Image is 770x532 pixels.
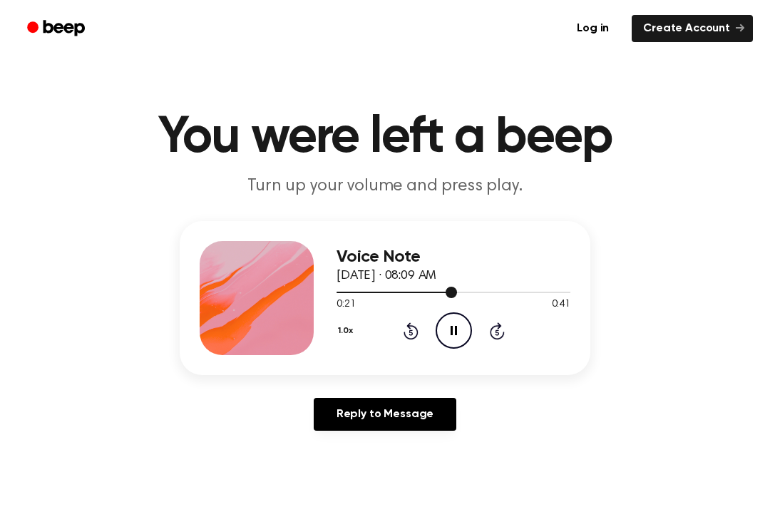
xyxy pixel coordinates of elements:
[337,297,355,312] span: 0:21
[20,112,750,163] h1: You were left a beep
[552,297,570,312] span: 0:41
[337,247,570,267] h3: Voice Note
[111,175,659,198] p: Turn up your volume and press play.
[337,319,358,343] button: 1.0x
[17,15,98,43] a: Beep
[632,15,753,42] a: Create Account
[314,398,456,431] a: Reply to Message
[563,12,623,45] a: Log in
[337,270,436,282] span: [DATE] · 08:09 AM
